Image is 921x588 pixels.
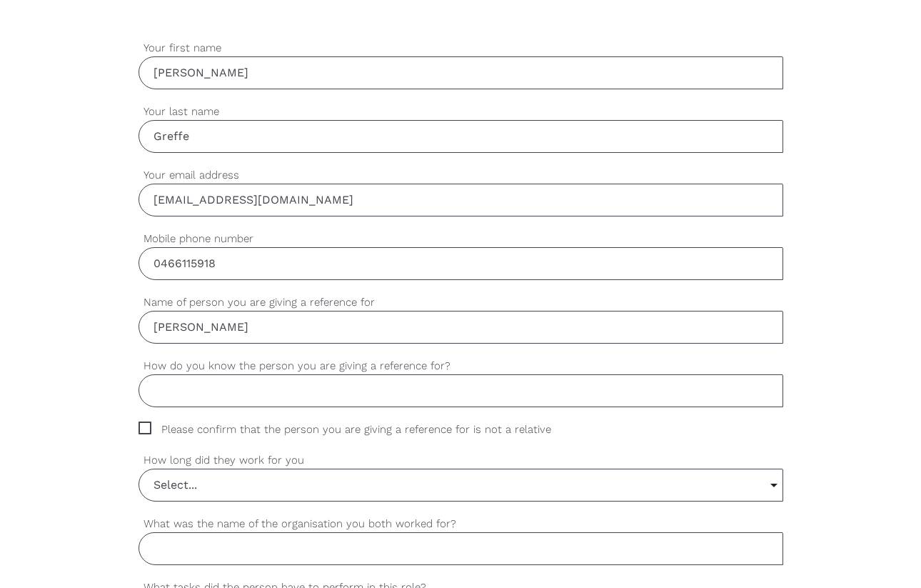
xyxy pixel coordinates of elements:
[139,516,783,532] label: What was the name of the organisation you both worked for?
[139,40,783,56] label: Your first name
[139,452,783,469] label: How long did they work for you
[139,294,783,311] label: Name of person you are giving a reference for
[139,104,783,120] label: Your last name
[139,422,578,438] span: Please confirm that the person you are giving a reference for is not a relative
[139,167,783,184] label: Your email address
[139,358,783,374] label: How do you know the person you are giving a reference for?
[139,231,783,247] label: Mobile phone number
